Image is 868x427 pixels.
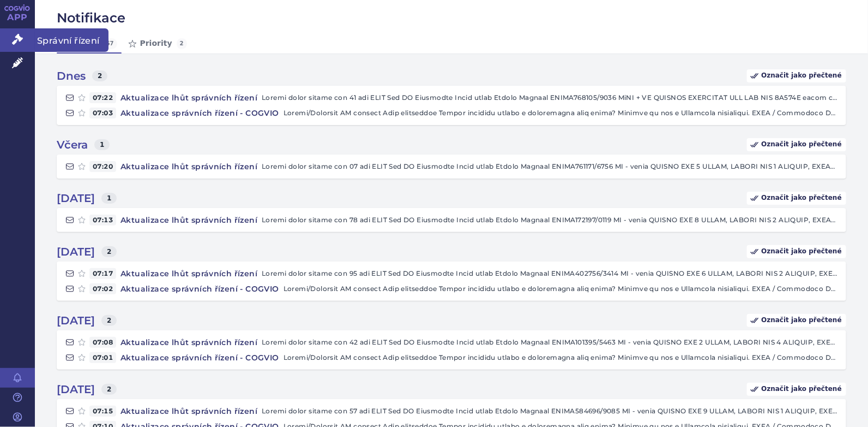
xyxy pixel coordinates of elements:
span: 07:13 [89,215,116,226]
a: Označit jako přečtené [747,245,846,258]
h2: Notifikace [57,9,846,27]
strong: Dnes [57,69,86,82]
p: Loremi dolor sitame con 07 adi ELIT Sed DO Eiusmodte Incid utlab Etdolo Magnaal ENIMA761171/6756 ... [262,161,837,172]
p: Loremi dolor sitame con 57 adi ELIT Sed DO Eiusmodte Incid utlab Etdolo Magnaal ENIMA584696/9085 ... [262,406,837,417]
span: 07:08 [89,337,116,348]
h4: Aktualizace lhůt správních řízení [116,337,262,348]
span: 07:01 [89,352,116,363]
h4: Aktualizace lhůt správních řízení [116,161,262,172]
strong: [DATE] [57,192,95,205]
p: Loremi dolor sitame con 95 adi ELIT Sed DO Eiusmodte Incid utlab Etdolo Magnaal ENIMA402756/3414 ... [262,268,837,279]
span: 2 [101,384,117,395]
span: 1 [101,193,117,204]
a: Priority2 [122,34,191,54]
h4: Aktualizace lhůt správních řízení [116,92,262,103]
h4: Aktualizace správních řízení - COGVIO [116,108,284,118]
span: 1 [94,139,110,150]
p: Loremi dolor sitame con 41 adi ELIT Sed DO Eiusmodte Incid utlab Etdolo Magnaal ENIMA768105/9036 ... [262,92,837,103]
strong: [DATE] [57,383,95,396]
h4: Aktualizace lhůt správních řízení [116,215,262,226]
p: Loremi/Dolorsit AM consect Adip elitseddoe Tempor incididu utlabo e doloremagna aliq enima? Minim... [284,283,837,294]
strong: Včera [57,138,88,151]
span: 07:15 [89,406,116,417]
a: Označit jako přečtené [747,383,846,396]
strong: [DATE] [57,245,95,258]
span: 2 [101,315,117,326]
h4: Aktualizace lhůt správních řízení [116,268,262,279]
span: 07:02 [89,283,116,294]
h4: Aktualizace lhůt správních řízení [116,406,262,417]
span: 2 [92,70,107,81]
h4: Aktualizace správních řízení - COGVIO [116,283,284,294]
p: Loremi dolor sitame con 42 adi ELIT Sed DO Eiusmodte Incid utlab Etdolo Magnaal ENIMA101395/5463 ... [262,337,837,348]
strong: [DATE] [57,314,95,327]
span: 2 [177,38,187,49]
p: Loremi dolor sitame con 78 adi ELIT Sed DO Eiusmodte Incid utlab Etdolo Magnaal ENIMA172197/0119 ... [262,215,837,226]
span: 2 [101,246,117,257]
p: Loremi/Dolorsit AM consect Adip elitseddoe Tempor incididu utlabo e doloremagna aliq enima? Minim... [284,108,837,118]
a: Označit jako přečtené [747,138,846,151]
span: Správní řízení [35,28,108,51]
a: Označit jako přečtené [747,69,846,82]
span: 07:20 [89,161,116,172]
h4: Aktualizace správních řízení - COGVIO [116,352,284,363]
span: 07:22 [89,92,116,103]
p: Loremi/Dolorsit AM consect Adip elitseddoe Tempor incididu utlabo e doloremagna aliq enima? Minim... [284,352,837,363]
span: 07:03 [89,108,116,118]
a: Označit jako přečtené [747,314,846,327]
span: 07:17 [89,268,116,279]
a: Označit jako přečtené [747,192,846,205]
